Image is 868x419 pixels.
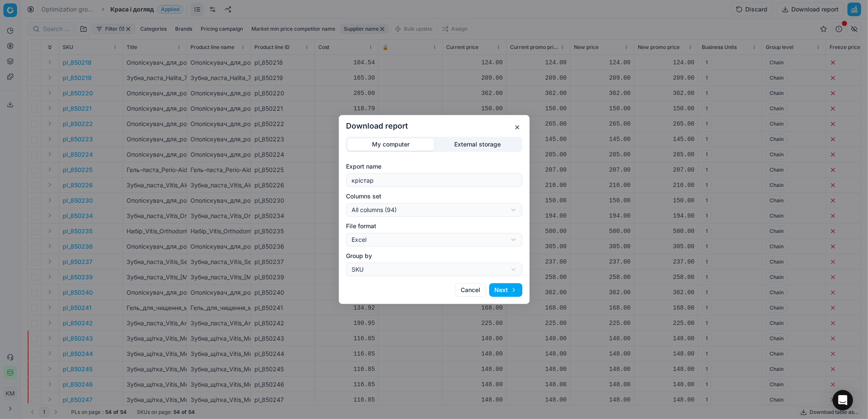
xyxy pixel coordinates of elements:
[346,252,522,260] label: Group by
[346,192,522,201] label: Columns set
[347,138,434,151] button: My computer
[455,283,486,297] button: Cancel
[346,162,522,171] label: Export name
[489,283,522,297] button: Next
[346,222,522,230] label: File format
[434,138,521,151] button: External storage
[346,122,522,130] h2: Download report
